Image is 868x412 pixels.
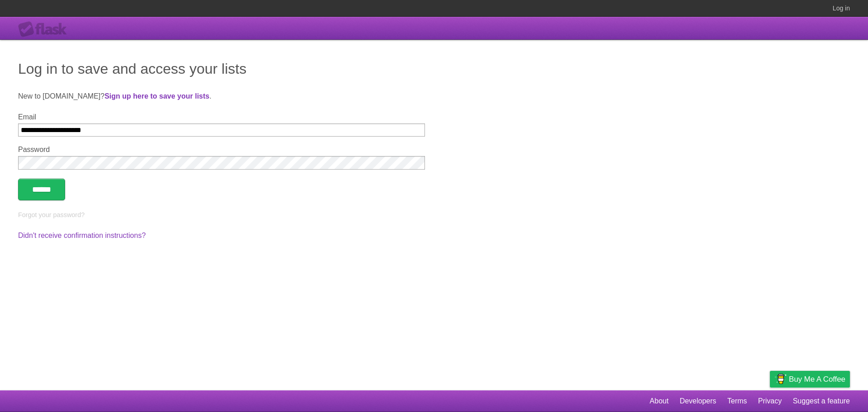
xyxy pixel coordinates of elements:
[18,232,146,239] a: Didn't receive confirmation instructions?
[679,393,716,410] a: Developers
[650,393,669,410] a: About
[18,21,72,38] div: Flask
[18,113,425,121] label: Email
[774,371,787,387] img: Buy me a coffee
[770,371,850,388] a: Buy me a coffee
[789,371,845,387] span: Buy me a coffee
[104,92,209,100] a: Sign up here to save your lists
[18,91,850,102] p: New to [DOMAIN_NAME]? .
[793,393,850,410] a: Suggest a feature
[727,393,747,410] a: Terms
[18,58,850,80] h1: Log in to save and access your lists
[18,146,425,154] label: Password
[758,393,782,410] a: Privacy
[18,211,85,218] a: Forgot your password?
